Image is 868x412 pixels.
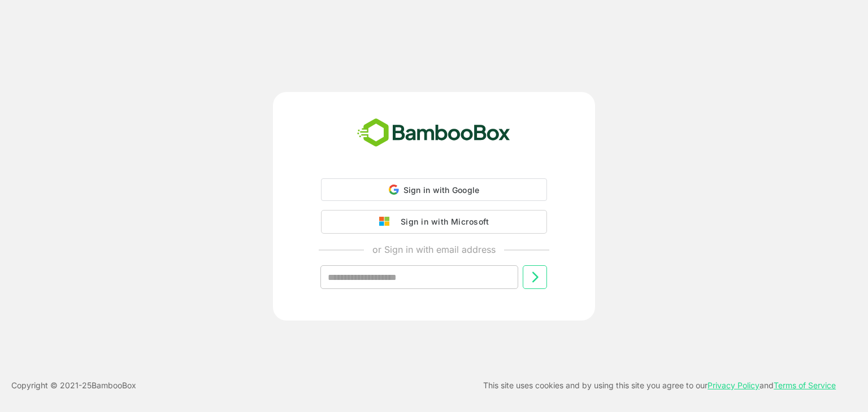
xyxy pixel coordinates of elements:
[403,185,480,195] span: Sign in with Google
[395,214,489,229] div: Sign in with Microsoft
[372,243,496,256] p: or Sign in with email address
[321,210,547,234] button: Sign in with Microsoft
[483,379,836,392] p: This site uses cookies and by using this site you agree to our and
[379,217,395,227] img: google
[774,380,836,390] a: Terms of Service
[708,380,759,390] a: Privacy Policy
[11,379,136,392] p: Copyright © 2021- 25 BambooBox
[351,115,517,152] img: bamboobox
[321,178,547,201] div: Sign in with Google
